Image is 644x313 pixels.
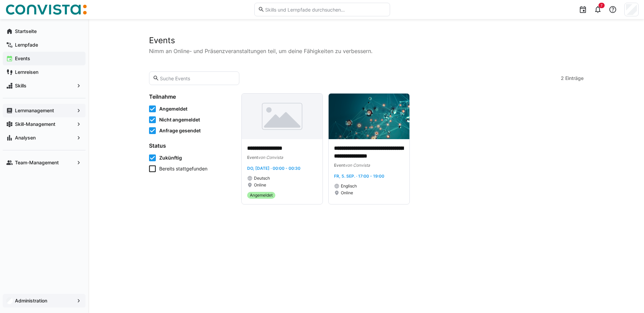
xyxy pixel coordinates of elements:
[254,182,266,188] span: Online
[341,190,353,196] span: Online
[149,47,584,55] p: Nimm an Online- und Präsenzveranstaltungen teil, um deine Fähigkeiten zu verbessern.
[247,166,300,171] span: Do, [DATE] · 00:00 - 00:30
[341,183,357,189] span: Englisch
[159,105,187,112] span: Angemeldet
[242,94,323,139] img: image
[159,75,236,81] input: Suche Events
[149,35,584,46] h2: Events
[250,193,273,198] span: Angemeldet
[254,176,270,181] span: Deutsch
[264,6,386,13] input: Skills und Lernpfade durchsuchen…
[159,154,182,161] span: Zukünftig
[334,174,384,179] span: Fr, 5. Sep. · 17:00 - 19:00
[159,165,207,172] span: Bereits stattgefunden
[329,94,409,139] img: image
[149,93,233,100] h4: Teilnahme
[561,75,564,82] span: 2
[345,163,370,168] span: von Convista
[247,155,258,160] span: Event
[601,3,603,7] span: 7
[159,116,200,123] span: Nicht angemeldet
[258,155,283,160] span: von Convista
[149,142,233,149] h4: Status
[159,127,201,134] span: Anfrage gesendet
[334,163,345,168] span: Event
[565,75,584,82] span: Einträge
